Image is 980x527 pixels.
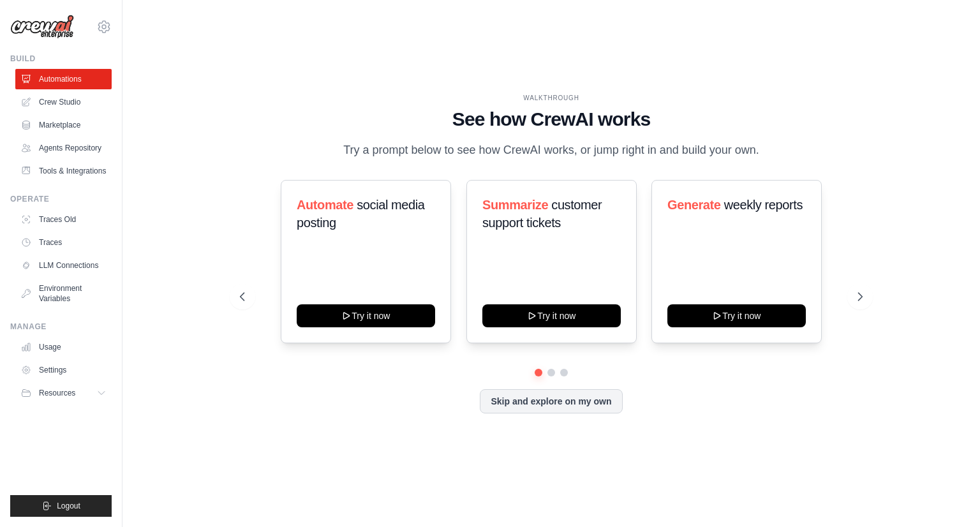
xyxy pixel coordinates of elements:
[15,383,112,403] button: Resources
[15,138,112,158] a: Agents Repository
[10,322,112,332] div: Manage
[15,209,112,230] a: Traces Old
[10,495,112,517] button: Logout
[10,15,74,39] img: Logo
[10,54,112,64] div: Build
[240,108,863,131] h1: See how CrewAI works
[15,255,112,276] a: LLM Connections
[297,304,435,327] button: Try it now
[57,501,80,511] span: Logout
[667,198,721,212] span: Generate
[482,304,621,327] button: Try it now
[337,141,766,160] p: Try a prompt below to see how CrewAI works, or jump right in and build your own.
[15,69,112,89] a: Automations
[297,198,425,230] span: social media posting
[15,360,112,380] a: Settings
[10,194,112,204] div: Operate
[480,389,622,413] button: Skip and explore on my own
[240,93,863,103] div: WALKTHROUGH
[724,198,803,212] span: weekly reports
[15,92,112,112] a: Crew Studio
[15,161,112,181] a: Tools & Integrations
[15,278,112,309] a: Environment Variables
[482,198,548,212] span: Summarize
[15,232,112,253] a: Traces
[39,388,75,398] span: Resources
[297,198,353,212] span: Automate
[15,115,112,135] a: Marketplace
[667,304,806,327] button: Try it now
[15,337,112,357] a: Usage
[482,198,602,230] span: customer support tickets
